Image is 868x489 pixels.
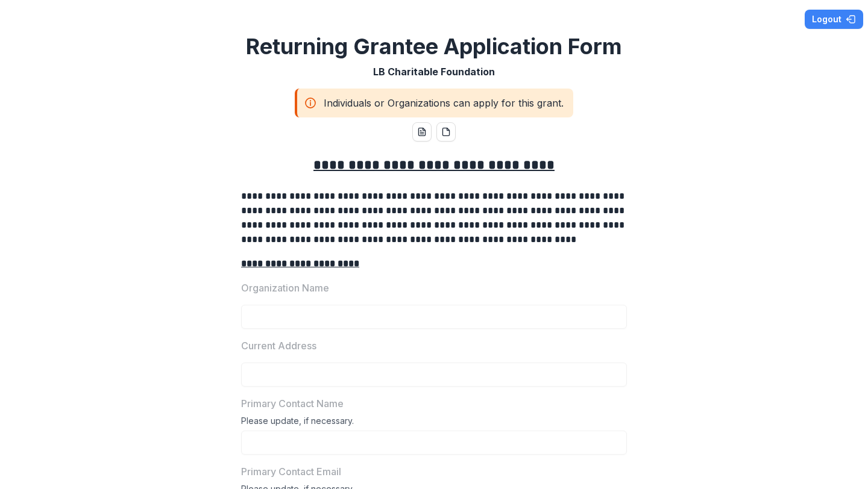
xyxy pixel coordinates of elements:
div: Individuals or Organizations can apply for this grant. [295,89,573,117]
p: LB Charitable Foundation [373,64,495,79]
h2: Returning Grantee Application Form [246,34,622,60]
button: word-download [412,122,432,142]
p: Primary Contact Name [241,396,344,411]
p: Primary Contact Email [241,464,341,479]
p: Current Address [241,338,316,353]
p: Organization Name [241,281,329,295]
button: pdf-download [436,122,456,142]
button: Logout [805,10,863,29]
div: Please update, if necessary. [241,416,627,431]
